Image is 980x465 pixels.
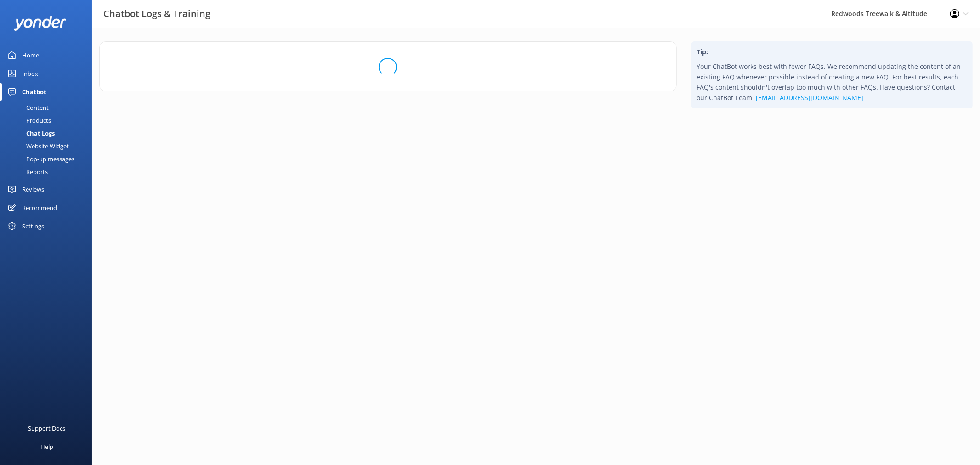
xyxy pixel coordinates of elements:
div: Chatbot [22,83,46,101]
div: Inbox [22,64,38,83]
a: Reports [6,165,92,178]
div: Help [40,437,53,456]
a: Website Widget [6,140,92,153]
a: Pop-up messages [6,153,92,165]
div: Pop-up messages [6,153,74,165]
a: Chat Logs [6,127,92,140]
div: Reviews [22,180,44,198]
a: Content [6,101,92,114]
h3: Chatbot Logs & Training [103,6,210,21]
div: Settings [22,217,44,235]
div: Recommend [22,198,57,217]
div: Products [6,114,51,127]
div: Reports [6,165,48,178]
h4: Tip: [697,47,967,57]
div: Website Widget [6,140,69,153]
p: Your ChatBot works best with fewer FAQs. We recommend updating the content of an existing FAQ whe... [697,62,967,103]
div: Home [22,46,39,64]
a: Products [6,114,92,127]
div: Support Docs [28,419,66,437]
div: Chat Logs [6,127,55,140]
div: Content [6,101,49,114]
a: [EMAIL_ADDRESS][DOMAIN_NAME] [756,93,864,102]
img: yonder-white-logo.png [14,16,67,31]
